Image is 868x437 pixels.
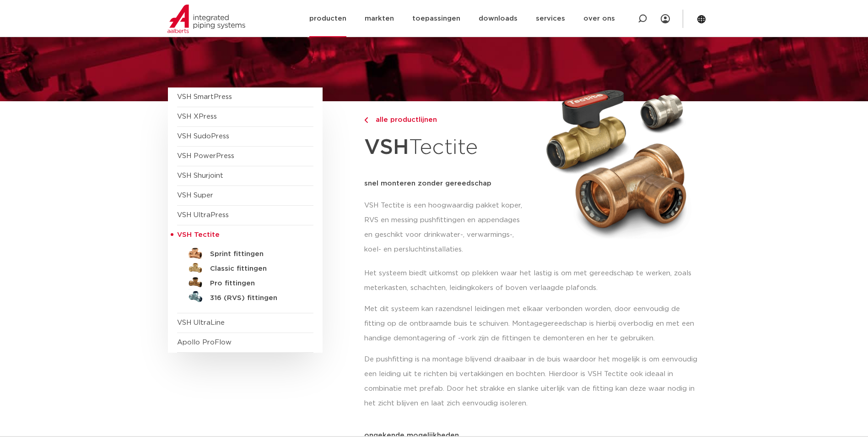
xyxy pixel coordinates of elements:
p: Met dit systeem kan razendsnel leidingen met elkaar verbonden worden, door eenvoudig de fitting o... [364,302,701,346]
a: Sprint fittingen [177,245,313,260]
h5: Sprint fittingen [210,250,301,258]
img: chevron-right.svg [364,117,368,123]
a: VSH XPress [177,113,217,120]
span: VSH Tectite [177,231,220,238]
h5: Pro fittingen [210,279,301,288]
a: VSH SudoPress [177,133,229,140]
strong: VSH [364,137,409,158]
a: alle productlijnen [364,115,530,126]
a: VSH PowerPress [177,153,234,159]
span: alle productlijnen [370,116,437,123]
a: VSH Shurjoint [177,172,223,179]
a: VSH Super [177,192,213,199]
h5: 316 (RVS) fittingen [210,294,301,302]
strong: snel monteren zonder gereedschap [364,180,491,187]
p: VSH Tectite is een hoogwaardig pakket koper, RVS en messing pushfittingen en appendages en geschi... [364,198,530,257]
h5: Classic fittingen [210,265,301,273]
a: VSH UltraLine [177,319,225,326]
h1: Tectite [364,130,530,165]
a: Classic fittingen [177,260,313,274]
a: 316 (RVS) fittingen [177,289,313,304]
p: De pushfitting is na montage blijvend draaibaar in de buis waardoor het mogelijk is om eenvoudig ... [364,352,701,411]
a: VSH UltraPress [177,212,229,218]
p: Het systeem biedt uitkomst op plekken waar het lastig is om met gereedschap te werken, zoals mete... [364,266,701,295]
a: Pro fittingen [177,274,313,289]
a: Apollo ProFlow [177,339,232,346]
a: VSH SmartPress [177,93,232,100]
